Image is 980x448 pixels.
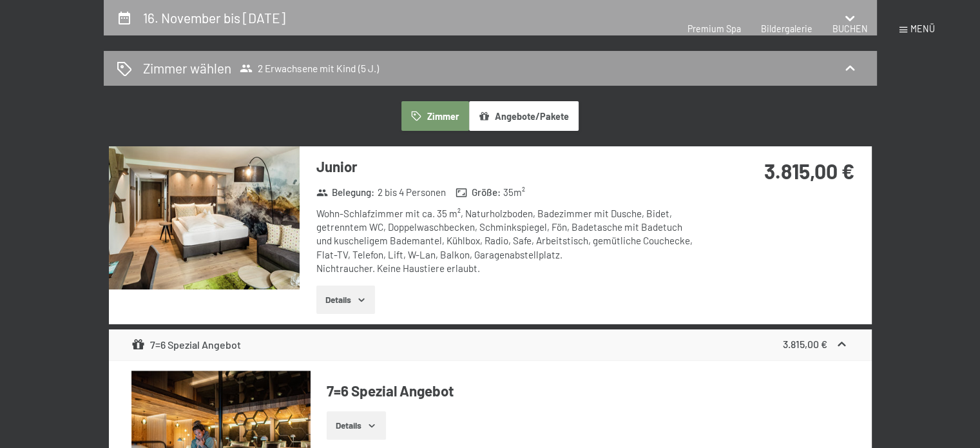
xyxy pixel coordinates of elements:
div: Wohn-Schlafzimmer mit ca. 35 m², Naturholzboden, Badezimmer mit Dusche, Bidet, getrenntem WC, Dop... [316,207,700,275]
strong: Größe : [456,186,501,199]
h4: 7=6 Spezial Angebot [327,381,849,401]
h3: Junior [316,157,700,177]
span: 35 m² [503,186,525,199]
span: 2 bis 4 Personen [378,186,446,199]
h2: 16. November bis [DATE] [143,10,285,26]
h2: Zimmer wählen [143,59,231,77]
button: Zimmer [401,101,468,131]
span: Menü [910,23,935,34]
div: 7=6 Spezial Angebot [131,337,241,353]
a: BUCHEN [832,23,868,34]
button: Angebote/Pakete [469,101,579,131]
span: 2 Erwachsene mit Kind (5 J.) [240,62,379,75]
div: 7=6 Spezial Angebot3.815,00 € [109,329,872,360]
a: Bildergalerie [761,23,812,34]
strong: 3.815,00 € [783,338,827,350]
strong: 3.815,00 € [764,159,854,183]
button: Details [327,411,385,440]
a: Premium Spa [687,23,741,34]
img: mss_renderimg.php [109,146,300,289]
button: Details [316,286,375,314]
strong: Belegung : [316,186,375,199]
